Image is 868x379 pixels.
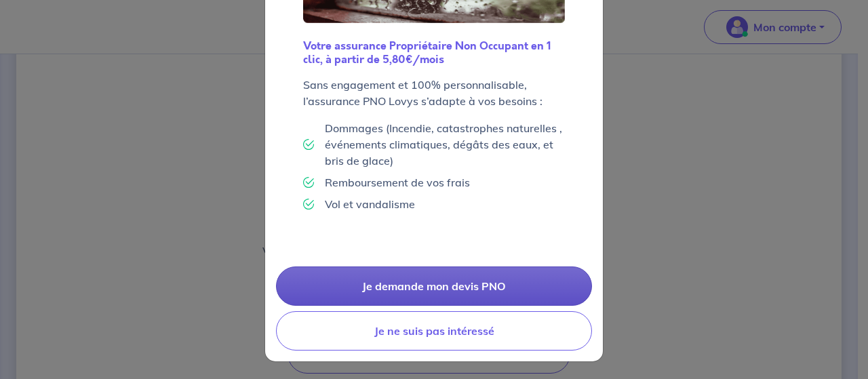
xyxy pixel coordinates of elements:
p: Vol et vandalisme [325,196,415,212]
h6: Votre assurance Propriétaire Non Occupant en 1 clic, à partir de 5,80€/mois [303,39,565,65]
p: Sans engagement et 100% personnalisable, l’assurance PNO Lovys s’adapte à vos besoins : [303,77,565,109]
p: Remboursement de vos frais [325,174,470,191]
button: Je ne suis pas intéressé [276,311,592,351]
p: Dommages (Incendie, catastrophes naturelles , événements climatiques, dégâts des eaux, et bris de... [325,120,565,169]
a: Je demande mon devis PNO [276,266,592,306]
